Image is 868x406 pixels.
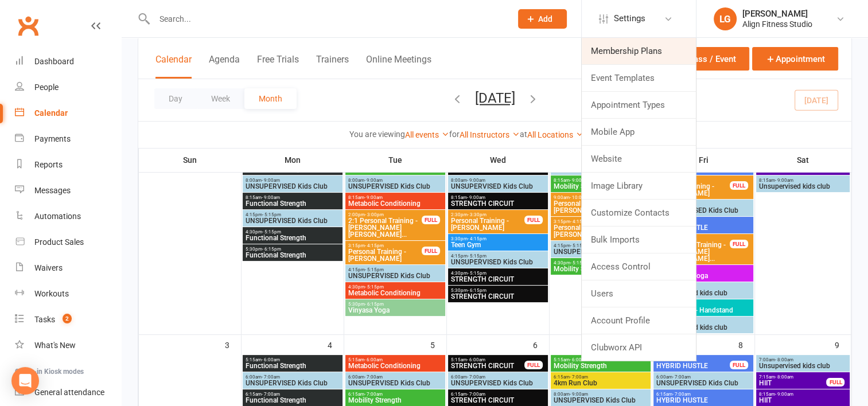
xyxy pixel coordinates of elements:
span: 4:15pm [450,253,546,259]
span: Mobility Strength [553,266,648,272]
div: FULL [730,181,748,190]
a: Tasks 2 [15,307,121,333]
span: UNSUPERVISED Kids Club [553,397,648,404]
span: Personal Training - [PERSON_NAME] [553,224,628,238]
span: 4km Run Club [553,380,648,387]
span: 5:15am [450,357,525,362]
a: General attendance kiosk mode [15,380,121,405]
span: 4:15pm [553,243,648,248]
button: Calendar [155,54,192,79]
span: Personal Training - [PERSON_NAME] [348,248,422,262]
span: Metabolic Conditioning [348,200,443,207]
div: FULL [422,216,440,224]
span: - 6:15pm [468,288,486,293]
th: Mon [242,148,344,172]
span: UNSUPERVISED Kids Club [450,183,546,190]
span: - 5:15pm [570,260,589,266]
span: 6:00am [450,374,546,380]
a: Clubworx API [582,334,696,361]
span: - 7:00am [570,374,588,380]
div: Automations [34,212,81,221]
span: - 10:00am [570,195,591,200]
span: - 3:30pm [468,212,486,217]
span: Functional Strength [245,235,340,241]
span: 6:15am [553,374,648,380]
span: Functional Strength [245,397,340,404]
span: Calisthenics - Handstand [656,307,751,314]
span: 4:30pm [553,260,648,266]
a: Website [582,146,696,172]
div: LG [714,7,737,30]
th: Fri [652,148,755,172]
span: HIIT [758,397,848,404]
span: 4:15pm [245,212,340,217]
span: HYBRID HUSTLE [656,362,730,369]
span: Unsupervised kids club [656,324,751,331]
div: Messages [34,186,71,195]
span: STRENGTH CIRCUIT [450,362,525,369]
span: - 5:15pm [262,229,281,235]
a: Workouts [15,281,121,307]
span: - 8:00am [775,357,793,362]
div: Dashboard [34,57,74,66]
button: Free Trials [257,54,299,79]
span: - 9:00am [467,178,485,183]
span: 8:15am [348,195,443,200]
span: - 6:00am [364,357,383,362]
div: Product Sales [34,237,84,247]
div: General attendance [34,388,104,397]
span: UNSUPERVISED Kids Club [245,183,340,190]
span: 8:00am [553,392,648,397]
span: - 9:00am [364,178,383,183]
span: 4:30pm [348,284,443,290]
button: Day [154,88,197,109]
span: 8:15am [758,178,848,183]
span: - 9:00am [364,195,383,200]
span: 5:30pm [245,247,340,252]
span: - 7:00am [467,374,485,380]
div: Calendar [34,108,68,118]
span: 4:30pm [450,271,546,276]
a: Waivers [15,255,121,281]
div: 4 [328,335,344,354]
span: - 9:00am [775,178,793,183]
a: Access Control [582,253,696,280]
div: What's New [34,341,76,350]
span: 4:30pm [656,302,751,307]
th: Sat [755,148,851,172]
span: - 4:15pm [468,236,486,241]
span: Settings [614,6,645,32]
span: 3:30pm [656,267,751,272]
span: UNSUPERVISED Kids Club [348,183,443,190]
span: 3:30pm [656,284,751,290]
span: UNSUPERVISED Kids Club [450,259,546,266]
span: - 7:00am [364,392,383,397]
span: Unsupervised kids club [758,183,848,190]
span: 6:15am [245,392,340,397]
span: HIIT [758,380,827,387]
button: Week [197,88,244,109]
span: 5:15am [553,357,648,362]
span: 6:15am [656,392,751,397]
span: - 9:00am [467,195,485,200]
div: Reports [34,160,63,169]
a: Automations [15,204,121,229]
span: Mobility Strength [348,397,443,404]
span: UNSUPERVISED Kids Club [450,380,546,387]
span: - 5:15pm [365,267,384,272]
div: 6 [533,335,549,354]
span: - 9:00am [775,392,793,397]
span: STRENGTH CIRCUIT [450,293,546,300]
span: 4:15pm [348,267,443,272]
span: UNSUPERVISED Kids Club [656,207,751,214]
span: UNSUPERVISED Kids Club [348,380,443,387]
span: 8:15am [553,178,648,183]
strong: for [449,130,460,139]
button: Agenda [209,54,240,79]
span: - 7:00am [364,374,383,380]
span: Functional Strength [245,200,340,207]
a: Dashboard [15,49,121,75]
span: - 5:15pm [365,284,384,290]
span: Metabolic Conditioning [348,290,443,296]
span: 3:15pm [553,219,628,224]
